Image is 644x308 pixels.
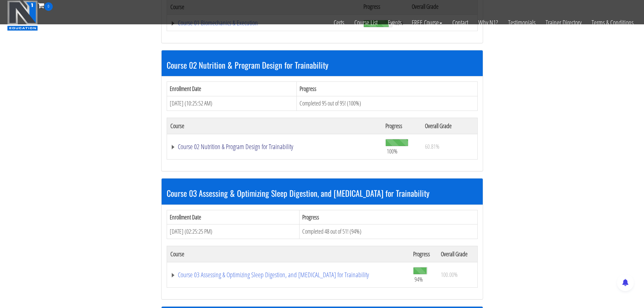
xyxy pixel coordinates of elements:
[473,11,503,34] a: Why N1?
[167,189,478,197] h3: Course 03 Assessing & Optimizing Sleep Digestion, and [MEDICAL_DATA] for Trainability
[587,11,639,34] a: Terms & Conditions
[167,82,296,96] th: Enrollment Date
[296,96,477,111] td: Completed 95 out of 95! (100%)
[170,271,406,278] a: Course 03 Assessing & Optimizing Sleep Digestion, and [MEDICAL_DATA] for Trainability
[167,96,296,111] td: [DATE] (10:25:52 AM)
[387,147,398,155] span: 100%
[382,118,421,134] th: Progress
[383,11,407,34] a: Events
[437,246,477,262] th: Overall Grade
[447,11,473,34] a: Contact
[329,11,349,34] a: Certs
[299,210,477,224] th: Progress
[170,143,379,150] a: Course 02 Nutrition & Program Design for Trainability
[503,11,541,34] a: Testimonials
[167,224,299,239] td: [DATE] (02:25:25 PM)
[407,11,447,34] a: FREE Course
[541,11,587,34] a: Trainer Directory
[167,210,299,224] th: Enrollment Date
[349,11,383,34] a: Course List
[7,0,38,31] img: n1-education
[299,224,477,239] td: Completed 48 out of 51! (94%)
[410,246,438,262] th: Progress
[44,2,53,11] span: 0
[167,246,410,262] th: Course
[38,1,53,10] a: 0
[167,61,478,69] h3: Course 02 Nutrition & Program Design for Trainability
[437,262,477,287] td: 100.00%
[422,134,477,159] td: 60.81%
[296,82,477,96] th: Progress
[167,118,382,134] th: Course
[422,118,477,134] th: Overall Grade
[414,276,423,283] span: 94%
